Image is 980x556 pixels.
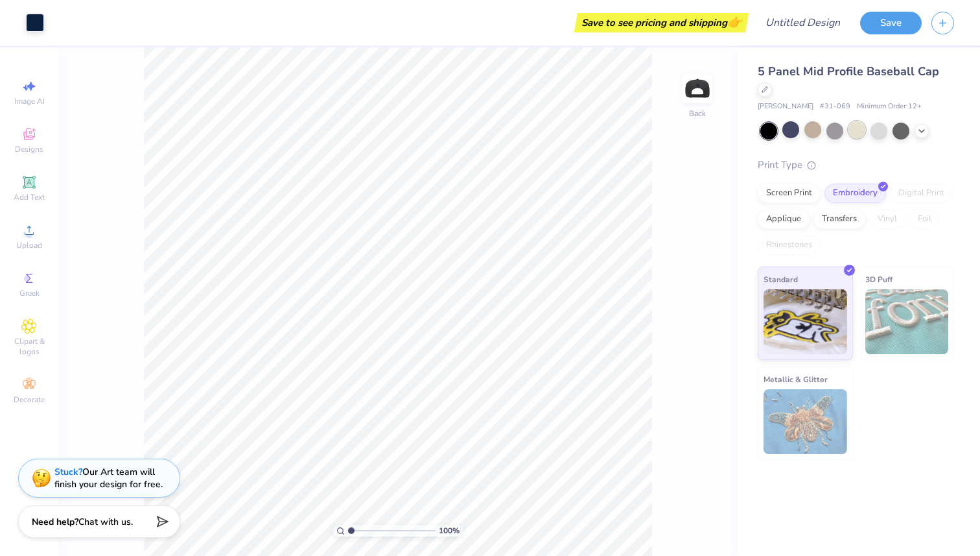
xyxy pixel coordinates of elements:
button: Save [860,12,922,34]
div: Transfers [813,210,865,229]
div: Digital Print [890,184,953,203]
span: Chat with us. [78,516,133,528]
span: Add Text [14,192,45,202]
span: Upload [16,240,42,250]
span: Standard [764,272,798,286]
span: 3D Puff [865,272,892,286]
div: Save to see pricing and shipping [577,13,745,32]
img: Back [684,75,710,101]
div: Back [689,108,706,119]
span: Greek [19,288,40,298]
span: 5 Panel Mid Profile Baseball Cap [758,64,939,79]
img: Standard [764,289,847,354]
div: Screen Print [758,184,821,203]
span: # 31-069 [820,101,850,112]
div: Applique [758,210,810,229]
div: Embroidery [824,184,886,203]
div: Our Art team will finish your design for free. [54,466,163,490]
img: Metallic & Glitter [764,389,847,454]
img: 3D Puff [865,289,949,354]
input: Untitled Design [755,10,850,36]
span: Decorate [14,394,45,405]
span: Metallic & Glitter [764,372,828,386]
strong: Need help? [32,516,78,528]
div: Foil [909,210,940,229]
span: Clipart & logos [6,336,52,357]
span: 👉 [727,14,741,30]
span: 100 % [439,525,460,537]
span: Image AI [14,96,45,106]
strong: Stuck? [54,466,82,478]
div: Vinyl [869,210,905,229]
span: [PERSON_NAME] [758,101,813,112]
div: Print Type [758,158,954,173]
span: Designs [15,144,43,154]
span: Minimum Order: 12 + [857,101,922,112]
div: Rhinestones [758,236,821,255]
